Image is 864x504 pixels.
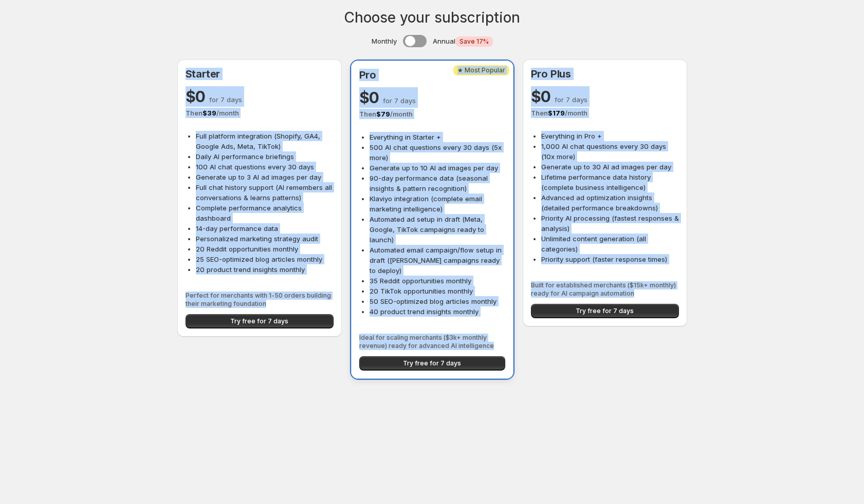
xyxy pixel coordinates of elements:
li: Automated ad setup in draft (Meta, Google, TikTok campaigns ready to launch) [370,214,505,245]
li: Klaviyo integration (complete email marketing intelligence) [370,193,505,214]
span: Ideal for scaling merchants ($3k+ monthly revenue) ready for advanced AI intelligence [359,334,505,350]
li: 50 SEO-optimized blog articles monthly [370,296,505,306]
li: 20 TikTok opportunities monthly [370,286,505,296]
p: $0 [359,87,505,108]
li: 20 Reddit opportunities monthly [196,244,334,254]
li: 14-day performance data [196,223,334,234]
li: Generate up to 30 AI ad images per day [541,162,679,172]
span: for 7 days [555,95,587,104]
p: $0 [186,86,334,107]
span: Try free for 7 days [576,307,634,315]
button: Try free for 7 days [531,304,679,318]
h1: Choose your subscription [344,12,520,23]
li: Full chat history support (AI remembers all conversations & learns patterns) [196,182,334,203]
li: Personalized marketing strategy audit [196,234,334,244]
li: 90-day performance data (seasonal insights & pattern recognition) [370,173,505,193]
button: Try free for 7 days [186,314,334,328]
li: Generate up to 10 AI ad images per day [370,163,505,173]
li: Automated email campaign/flow setup in draft ([PERSON_NAME] campaigns ready to deploy) [370,245,505,276]
span: Annual [433,36,493,47]
li: Everything in Pro + [541,131,679,141]
span: ★ Most Popular [457,66,505,74]
p: Then / month [359,109,505,119]
span: $ 39 [203,109,216,117]
span: Try free for 7 days [230,317,288,325]
li: Full platform integration (Shopify, GA4, Google Ads, Meta, TikTok) [196,131,334,151]
li: Everything in Starter + [370,132,505,142]
h2: Starter [186,68,334,80]
span: Try free for 7 days [403,359,461,367]
span: for 7 days [383,96,416,105]
li: 25 SEO-optimized blog articles monthly [196,254,334,264]
li: 40 product trend insights monthly [370,306,505,317]
li: Priority support (faster response times) [541,254,679,264]
button: Try free for 7 days [359,356,505,371]
span: Built for established merchants ($15k+ monthly) ready for AI campaign automation [531,281,679,298]
p: $0 [531,86,679,107]
li: 20 product trend insights monthly [196,264,334,275]
span: $ 179 [548,109,565,117]
span: Monthly [372,36,397,46]
span: for 7 days [209,95,242,104]
li: Daily AI performance briefings [196,151,334,162]
li: 1,000 AI chat questions every 30 days (10x more) [541,141,679,162]
li: 500 AI chat questions every 30 days (5x more) [370,142,505,163]
h2: Pro Plus [531,68,679,80]
li: Generate up to 3 AI ad images per day [196,172,334,182]
li: 35 Reddit opportunities monthly [370,276,505,286]
h2: Pro [359,69,505,81]
span: $ 79 [376,110,390,118]
p: Then / month [186,108,334,118]
li: Lifetime performance data history (complete business intelligence) [541,172,679,192]
p: Then / month [531,108,679,118]
li: Unlimited content generation (all categories) [541,234,679,254]
span: Save 17% [459,37,489,46]
span: Perfect for merchants with 1-50 orders building their marketing foundation [186,292,334,308]
li: 100 AI chat questions every 30 days [196,162,334,172]
li: Priority AI processing (fastest responses & analysis) [541,213,679,234]
li: Advanced ad optimization insights (detailed performance breakdowns) [541,192,679,213]
li: Complete performance analytics dashboard [196,203,334,223]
